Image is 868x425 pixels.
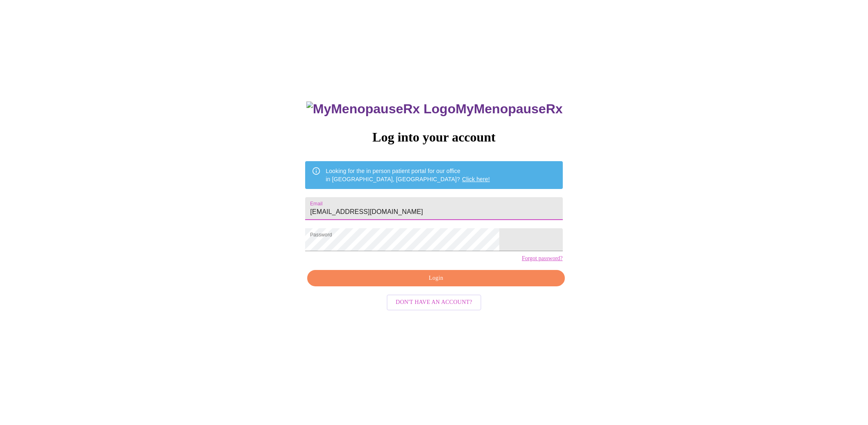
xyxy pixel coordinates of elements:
[396,297,472,308] span: Don't have an account?
[387,295,481,310] button: Don't have an account?
[522,255,563,262] a: Forgot password?
[306,101,456,117] img: MyMenopauseRx Logo
[385,298,483,305] a: Don't have an account?
[306,101,563,117] h3: MyMenopauseRx
[326,164,490,187] div: Looking for the in person patient portal for our office in [GEOGRAPHIC_DATA], [GEOGRAPHIC_DATA]?
[307,270,564,287] button: Login
[462,176,490,182] a: Click here!
[317,273,555,283] span: Login
[305,130,562,145] h3: Log into your account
